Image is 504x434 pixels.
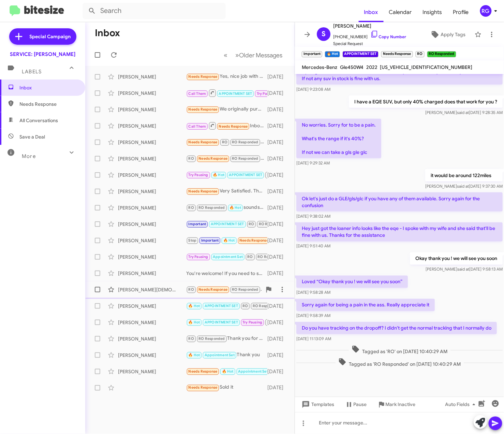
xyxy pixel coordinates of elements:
[267,188,289,195] div: [DATE]
[186,335,267,343] div: Thank you for your feedback! If you need to book your next service or have any questions, just le...
[189,205,194,210] span: RO
[267,320,297,324] span: [PERSON_NAME]
[267,254,289,260] div: [DATE]
[340,64,364,70] span: Gle450W4
[424,28,471,41] button: Apply Tags
[267,335,289,342] div: [DATE]
[186,286,262,293] div: No, I am not the service manager and the service guy named [PERSON_NAME] were so inconsiderate an...
[118,319,186,326] div: [PERSON_NAME]
[205,353,235,357] span: Appointment Set
[189,304,200,308] span: 🔥 Hot
[189,107,218,112] span: Needs Response
[186,89,267,97] div: Inbound Call
[231,48,286,62] button: Next
[118,270,186,277] div: [PERSON_NAME]
[118,221,186,228] div: [PERSON_NAME]
[370,34,406,39] a: Copy Number
[198,205,225,210] span: RO Responded
[198,156,227,161] span: Needs Response
[366,64,377,70] span: 2022
[235,51,239,59] span: »
[222,140,227,144] span: RO
[267,303,289,309] div: [DATE]
[267,90,289,97] div: [DATE]
[267,270,289,277] div: [DATE]
[474,5,496,17] button: RG
[118,303,186,309] div: [PERSON_NAME]
[232,287,258,292] span: RO Responded
[95,28,120,39] h1: Inbox
[349,96,503,108] p: I have a EQE SUV, but only 40% charged does that work for you ?
[186,384,267,392] div: Sold it
[232,140,258,144] span: RO Responded
[302,64,337,70] span: Mercedes-Benz
[257,91,277,96] span: Try Pausing
[220,48,286,62] nav: Page navigation example
[118,155,186,162] div: [PERSON_NAME]
[296,192,503,212] p: Ok let's just do a GLE/gls/glc if you have any of them available. Sorry again for the confusion
[296,290,330,295] span: [DATE] 9:58:28 AM
[295,399,340,411] button: Templates
[267,319,289,326] div: [DATE]
[186,155,267,162] div: Yes, very satisfied. [PERSON_NAME]
[118,254,186,260] div: [PERSON_NAME]
[118,188,186,195] div: [PERSON_NAME]
[118,172,186,178] div: [PERSON_NAME]
[333,30,406,40] span: [PHONE_NUMBER]
[441,28,465,41] span: Apply Tags
[333,22,406,30] span: [PERSON_NAME]
[267,221,289,228] div: [DATE]
[267,352,289,359] div: [DATE]
[118,237,186,244] div: [PERSON_NAME]
[186,73,267,81] div: Yes, nice job with the service, completed on-time as communicated.
[322,29,326,40] span: S
[186,171,267,179] div: Yes, thank you for following up
[384,2,417,22] a: Calendar
[219,124,248,129] span: Needs Response
[9,28,76,45] a: Special Campaign
[267,106,289,113] div: [DATE]
[296,244,330,249] span: [DATE] 9:51:40 AM
[249,222,254,226] span: RO
[220,48,232,62] button: Previous
[22,153,36,159] span: More
[83,3,226,19] input: Search
[224,51,227,59] span: «
[386,399,416,411] span: Mark Inactive
[189,320,200,324] span: 🔥 Hot
[372,399,421,411] button: Mark Inactive
[425,110,503,115] span: [PERSON_NAME] [DATE] 9:28:35 AM
[296,87,330,92] span: [DATE] 9:23:08 AM
[325,51,340,57] small: 🔥 Hot
[19,117,58,124] span: All Conversations
[213,255,243,259] span: Appointment Set
[189,74,218,79] span: Needs Response
[296,160,330,165] span: [DATE] 9:29:32 AM
[343,51,379,57] small: APPOINTMENT SET
[457,184,469,189] span: said at
[457,110,469,115] span: said at
[296,66,503,85] p: Apologies for the confusion I had meant the eqs suv! That's my fault. Do you have them? If not an...
[480,5,492,17] div: RG
[189,91,206,96] span: Call Them
[381,51,413,57] small: Needs Response
[19,84,77,91] span: Inbox
[223,238,235,243] span: 🔥 Hot
[118,139,186,146] div: [PERSON_NAME]
[189,336,194,341] span: RO
[198,287,227,292] span: Needs Response
[189,124,206,129] span: Call Them
[425,184,503,189] span: [PERSON_NAME] [DATE] 9:37:30 AM
[267,385,289,391] div: [DATE]
[189,140,218,144] span: Needs Response
[189,173,208,177] span: Try Pausing
[359,2,384,22] a: Inbox
[296,222,503,242] p: Hey just got the loaner info looks like the eqe - I spoke with my wife and she said that'll be fi...
[189,353,200,357] span: 🔥 Hot
[267,204,289,211] div: [DATE]
[186,121,267,130] div: Inbound Call
[296,336,331,342] span: [DATE] 11:13:09 AM
[186,318,267,326] div: You're welcome! Feel free to reach out anytime you need assistance. Have a great day!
